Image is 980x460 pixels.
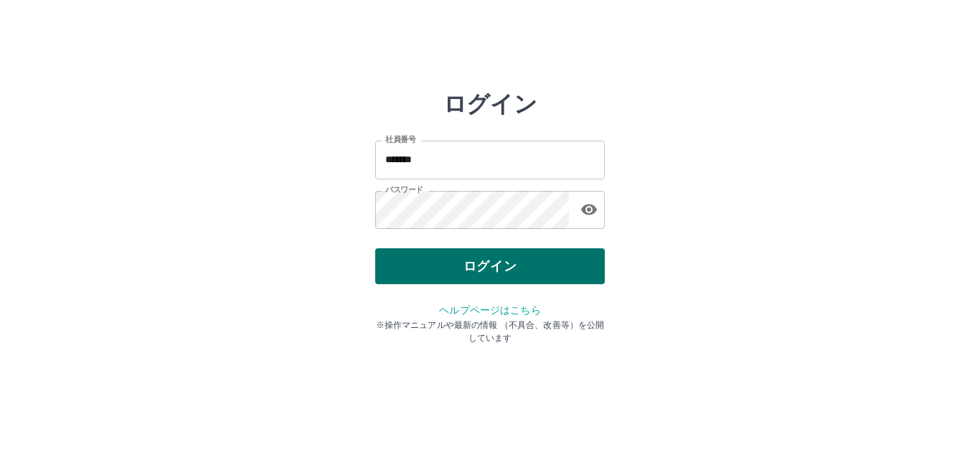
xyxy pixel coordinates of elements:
[385,184,423,195] label: パスワード
[385,134,415,145] label: 社員番号
[375,248,605,284] button: ログイン
[375,319,605,344] p: ※操作マニュアルや最新の情報 （不具合、改善等）を公開しています
[439,304,540,316] a: ヘルプページはこちら
[443,90,537,118] h2: ログイン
